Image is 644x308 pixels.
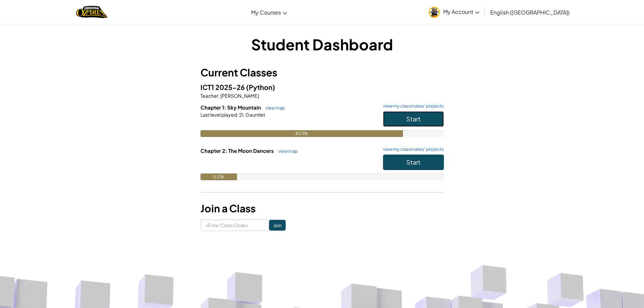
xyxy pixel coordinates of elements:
[262,105,285,111] a: view map
[200,34,444,55] h1: Student Dashboard
[245,112,265,118] span: Gauntlet
[200,147,275,154] span: Chapter 2: The Moon Dancers
[200,173,237,180] div: 0.0%
[200,83,246,91] span: ICT1 2025-26
[406,158,421,166] span: Start
[200,130,403,137] div: 83.3%
[200,65,444,80] h3: Current Classes
[200,219,269,231] input: <Enter Class Code>
[251,9,281,16] span: My Courses
[487,3,573,21] a: English ([GEOGRAPHIC_DATA])
[406,115,421,123] span: Start
[425,1,483,23] a: My Account
[218,93,220,99] span: :
[429,7,440,18] img: avatar
[380,104,444,108] a: view my classmates' projects
[275,148,298,154] a: view map
[248,3,290,21] a: My Courses
[200,112,237,118] span: Last level played
[246,83,275,91] span: (Python)
[200,93,218,99] span: Teacher
[269,220,286,231] input: Join
[76,5,108,19] img: Home
[490,9,570,16] span: English ([GEOGRAPHIC_DATA])
[76,5,108,19] a: Ozaria by CodeCombat logo
[238,112,245,118] span: 21.
[443,8,479,15] span: My Account
[383,155,444,170] button: Start
[383,111,444,127] button: Start
[237,112,238,118] span: :
[380,147,444,151] a: view my classmates' projects
[200,104,262,111] span: Chapter 1: Sky Mountain
[220,93,259,99] span: [PERSON_NAME]
[200,201,444,216] h3: Join a Class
